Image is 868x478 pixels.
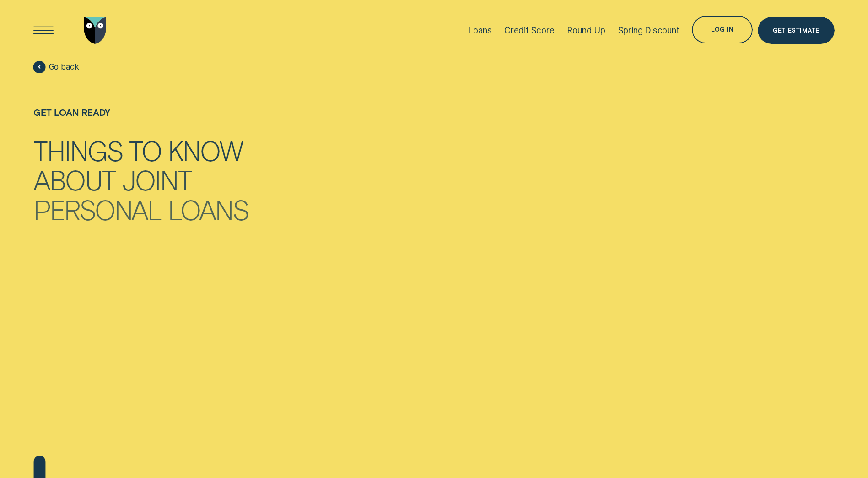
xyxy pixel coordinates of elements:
[33,166,116,194] div: About
[84,17,107,44] img: Wisr
[33,61,79,73] a: Go back
[758,17,835,44] a: Get Estimate
[692,16,753,43] button: Log in
[30,17,57,44] button: Open Menu
[168,137,243,164] div: Know
[567,25,605,36] div: Round Up
[129,137,162,164] div: to
[168,196,249,223] div: Loans
[33,137,123,164] div: Things
[33,136,249,217] h1: Things to Know About Joint Personal Loans
[33,196,162,223] div: Personal
[504,25,555,36] div: Credit Score
[122,166,192,194] div: Joint
[618,25,679,36] div: Spring Discount
[49,62,79,72] span: Go back
[468,25,491,36] div: Loans
[33,107,249,118] div: Get loan ready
